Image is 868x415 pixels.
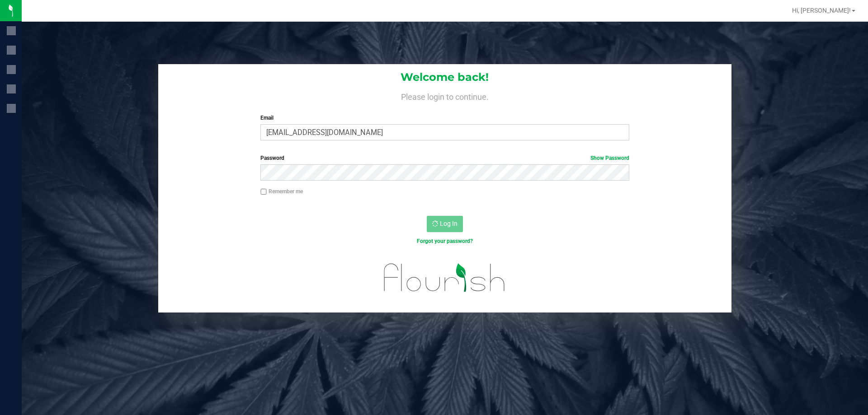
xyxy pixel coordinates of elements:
[260,114,629,122] label: Email
[260,155,284,161] span: Password
[158,71,731,83] h1: Welcome back!
[158,90,731,101] h4: Please login to continue.
[427,216,463,232] button: Log In
[260,187,303,196] label: Remember me
[417,238,473,244] a: Forgot your password?
[373,255,516,301] img: flourish_logo.svg
[792,7,851,14] span: Hi, [PERSON_NAME]!
[590,155,629,161] a: Show Password
[260,189,267,195] input: Remember me
[440,220,458,227] span: Log In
